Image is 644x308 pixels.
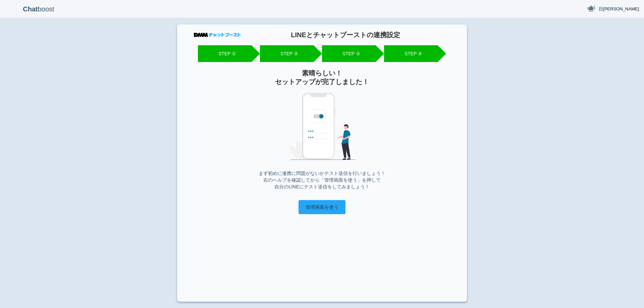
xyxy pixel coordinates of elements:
[5,1,72,17] p: boost
[299,200,345,214] input: 管理画面を使う
[198,45,252,62] li: STEP ①
[194,170,450,190] p: まず初めに連携に問題がないかテスト送信を行いましょう！ 右のヘルプを確認してから「管理画面を使う」を押して 自分のLINEにテスト送信をしてみましょう！
[587,4,595,13] img: User Image
[260,45,314,62] li: STEP ②
[241,31,450,39] h1: LINEとチャットブーストの連携設定
[194,33,241,37] img: DMMチャットブースト
[322,45,376,62] li: STEP ③
[194,69,450,86] h2: 素晴らしい！ セットアップが完了しました！
[288,93,356,160] img: 完了画面
[384,45,438,62] li: STEP ④
[599,6,639,12] span: 日[PERSON_NAME]
[23,5,38,13] b: Chat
